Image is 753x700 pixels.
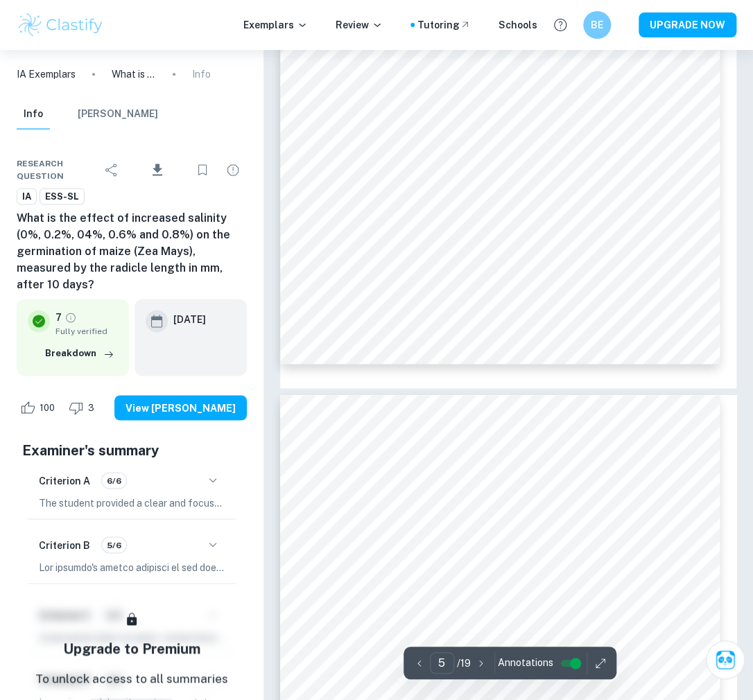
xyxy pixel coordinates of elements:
span: Research question [17,157,98,182]
div: Dislike [65,396,102,419]
img: Clastify logo [17,11,105,39]
button: Breakdown [42,343,118,364]
span: 3 [80,401,102,414]
span: IA [17,190,36,204]
p: Review [336,17,383,33]
h5: Upgrade to Premium [63,638,200,659]
a: Tutoring [417,17,471,33]
span: Annotations [498,656,553,670]
a: Grade fully verified [64,311,77,324]
div: Like [17,396,62,419]
p: / 19 [457,656,471,671]
button: Info [17,99,50,130]
span: Fully verified [55,325,118,338]
p: Lor ipsumdo's ametco adipisci el sed doeiusmodte in utlaboreetd ma ali enima minimven quisnost, e... [39,559,225,575]
span: 5/6 [102,539,126,551]
p: What is the effect of increased salinity (0%, 0.2%, 04%, 0.6% and 0.8%) on the germination of mai... [112,67,156,82]
h6: Criterion B [39,537,90,552]
p: To unlock access to all summaries [35,670,228,688]
div: Download [128,152,186,188]
button: BE [583,11,611,39]
h6: BE [589,17,605,33]
span: ESS-SL [40,190,84,204]
button: [PERSON_NAME] [78,99,158,130]
h5: Examiner's summary [22,439,241,460]
h6: Criterion A [39,473,90,488]
p: 7 [55,310,62,325]
div: Share [98,156,125,184]
div: Bookmark [189,156,216,184]
a: IA [17,188,37,205]
a: Schools [499,17,537,33]
span: 100 [32,401,62,414]
p: The student provided a clear and focused research question that directly related to the investiga... [39,495,225,510]
h6: What is the effect of increased salinity (0%, 0.2%, 04%, 0.6% and 0.8%) on the germination of mai... [17,210,247,293]
button: Ask Clai [706,640,745,679]
p: Exemplars [243,17,308,33]
div: Report issue [219,156,247,184]
h6: [DATE] [173,312,206,327]
button: View [PERSON_NAME] [114,395,247,420]
button: UPGRADE NOW [639,12,736,37]
span: 6/6 [102,474,126,487]
button: Help and Feedback [548,13,572,37]
a: ESS-SL [40,188,85,205]
a: IA Exemplars [17,67,76,82]
p: Info [192,67,211,82]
